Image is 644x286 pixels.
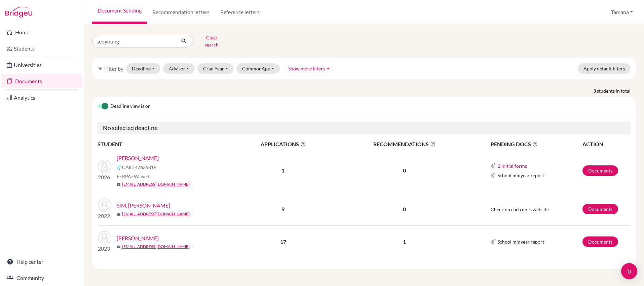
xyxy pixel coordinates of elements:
a: Students [1,42,82,55]
a: Community [1,271,82,285]
button: Clear search [193,32,230,50]
img: SIM, Seo-Young [98,198,111,212]
button: Deadline [126,63,160,74]
a: Help center [1,255,82,268]
p: 2026 [98,173,111,181]
span: mail [117,183,121,187]
a: [EMAIL_ADDRESS][DOMAIN_NAME] [122,211,190,217]
a: Documents [582,165,618,176]
a: Documents [1,74,82,88]
p: 0 [335,205,474,213]
a: [EMAIL_ADDRESS][DOMAIN_NAME] [122,181,190,187]
a: Documents [582,236,618,247]
img: Yoon, Seoyoung [98,231,111,245]
span: - Waived [131,173,149,179]
th: STUDENT [98,140,232,149]
span: students in total [597,87,636,94]
div: Open Intercom Messenger [621,263,637,279]
a: Home [1,26,82,39]
button: 2 initial forms [497,162,527,170]
button: CommonApp [236,63,280,74]
a: Documents [582,204,618,214]
span: APPLICATIONS [232,140,334,148]
button: Apply default filters [578,63,631,74]
p: 0 [335,166,474,174]
span: PENDING DOCS [491,140,582,148]
img: Common App logo [491,172,496,178]
img: Common App logo [491,239,496,245]
img: Common App logo [491,163,496,168]
i: filter_list [98,66,103,71]
span: School midyear report [497,238,544,245]
b: 17 [280,239,286,245]
span: mail [117,245,121,249]
a: Analytics [1,91,82,104]
button: Show more filtersarrow_drop_up [282,63,337,74]
th: ACTION [582,140,631,149]
a: [PERSON_NAME] [117,234,159,242]
img: Common App logo [117,165,122,170]
strong: 3 [593,87,597,94]
span: RECOMMENDATIONS [335,140,474,148]
span: mail [117,212,121,216]
a: SIM, [PERSON_NAME] [117,201,170,210]
b: 1 [281,167,285,173]
button: Grad Year [197,63,234,74]
a: [PERSON_NAME] [117,154,159,162]
h5: No selected deadline [98,122,631,134]
span: Deadline view is on [110,102,151,110]
img: MYUNG, Seoyoung [98,160,111,173]
button: Tamana [608,6,636,19]
span: CAID 47635819 [122,164,156,171]
a: [EMAIL_ADDRESS][DOMAIN_NAME] [122,244,190,250]
span: School midyear report [497,172,544,179]
p: 2023 [98,245,111,253]
img: Bridge-U [5,7,32,18]
span: Show more filters [288,66,325,71]
p: 1 [335,238,474,246]
button: Advisor [163,63,195,74]
span: Check on each uni's website [491,206,549,212]
a: Universities [1,58,82,72]
b: 9 [281,206,285,212]
i: arrow_drop_up [325,65,332,72]
p: 2022 [98,212,111,220]
input: Find student by name... [92,35,176,47]
span: Filter by [104,65,123,72]
span: FERPA [117,173,149,180]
